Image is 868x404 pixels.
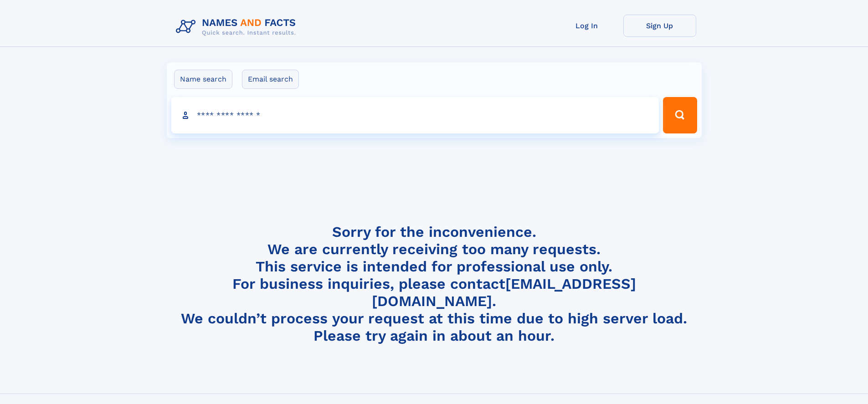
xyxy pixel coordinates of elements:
[623,15,696,37] a: Sign Up
[171,97,659,133] input: search input
[174,70,232,89] label: Name search
[663,97,697,133] button: Search Button
[372,275,636,310] a: [EMAIL_ADDRESS][DOMAIN_NAME]
[172,15,303,39] img: Logo Names and Facts
[172,223,696,345] h4: Sorry for the inconvenience. We are currently receiving too many requests. This service is intend...
[550,15,623,37] a: Log In
[242,70,299,89] label: Email search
